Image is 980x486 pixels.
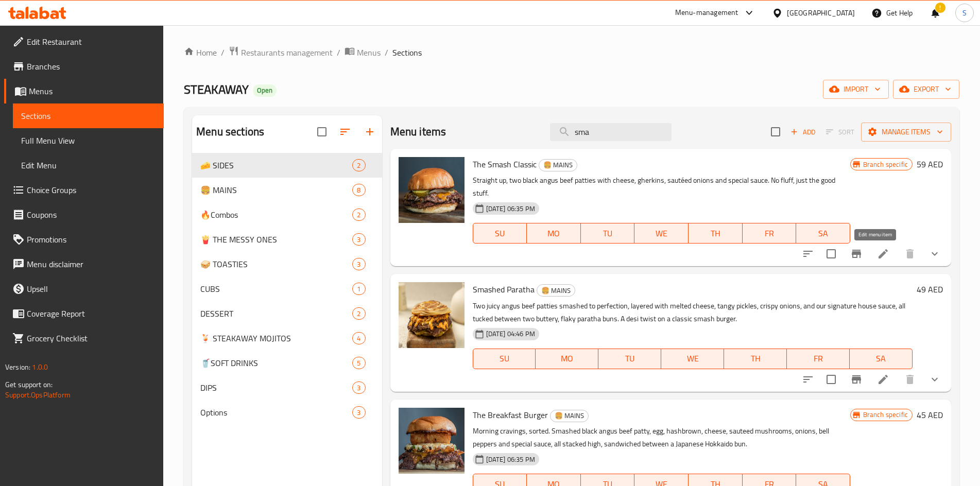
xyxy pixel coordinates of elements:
[550,123,672,141] input: search
[473,174,850,200] p: Straight up, two black angus beef patties with cheese, gherkins, sautéed onions and special sauce...
[551,410,588,422] span: 🍔 MAINS
[353,408,365,418] span: 3
[693,226,738,241] span: TH
[353,210,365,220] span: 2
[27,307,156,320] span: Coverage Report
[352,283,365,295] div: items
[854,351,908,366] span: SA
[27,233,156,246] span: Promotions
[473,223,527,244] button: SU
[861,123,951,142] button: Manage items
[536,349,598,369] button: MO
[253,86,277,95] span: Open
[32,360,48,374] span: 1.0.0
[473,157,537,172] span: The Smash Classic
[4,276,164,301] a: Upsell
[917,282,943,297] h6: 49 AED
[27,184,156,196] span: Choice Groups
[917,157,943,171] h6: 59 AED
[4,178,164,202] a: Choice Groups
[221,46,225,59] li: /
[791,351,846,366] span: FR
[192,276,382,301] div: CUBS1
[352,209,365,221] div: items
[184,78,249,101] span: STEAKAWAY
[229,46,333,59] a: Restaurants management
[850,349,913,369] button: SA
[724,349,787,369] button: TH
[200,184,352,196] span: 🍔 MAINS
[200,406,352,419] div: Options
[473,282,535,297] span: Smashed Paratha
[200,159,352,171] div: 🧀 SIDES
[539,159,577,171] div: 🍔 MAINS
[661,349,724,369] button: WE
[4,29,164,54] a: Edit Restaurant
[352,381,365,394] div: items
[786,124,819,140] button: Add
[4,202,164,227] a: Coupons
[585,226,631,241] span: TU
[473,425,850,450] p: Morning cravings, sorted. Smashed black angus beef patty, egg, hashbrown, cheese, sauteed mushroo...
[13,103,164,128] a: Sections
[200,258,352,270] div: 🥪 TOASTIES
[192,351,382,375] div: 🥤SOFT DRINKS5
[689,223,743,244] button: TH
[796,223,850,244] button: SA
[922,367,947,392] button: show more
[482,455,539,464] span: [DATE] 06:35 PM
[200,233,352,246] span: 🍟 THE MESSY ONES
[639,226,684,241] span: WE
[537,285,575,297] span: 🍔 MAINS
[392,46,422,59] span: Sections
[820,243,842,265] span: Select to update
[200,332,352,344] span: 🍹 STEAKAWAY MOJITOS
[399,157,465,223] img: The Smash Classic
[962,7,967,19] span: S
[192,149,382,429] nav: Menu sections
[352,159,365,171] div: items
[473,349,536,369] button: SU
[901,83,951,96] span: export
[192,326,382,351] div: 🍹 STEAKAWAY MOJITOS4
[5,388,71,402] a: Support.OpsPlatform
[898,241,922,266] button: delete
[743,223,797,244] button: FR
[352,307,365,320] div: items
[333,119,357,144] span: Sort sections
[353,383,365,393] span: 3
[929,373,941,386] svg: Show Choices
[29,85,156,97] span: Menus
[13,128,164,153] a: Full Menu View
[765,121,786,143] span: Select section
[893,80,959,99] button: export
[922,241,947,266] button: show more
[473,407,548,423] span: The Breakfast Burger
[200,283,352,295] span: CUBS
[787,349,850,369] button: FR
[634,223,689,244] button: WE
[4,252,164,276] a: Menu disclaimer
[353,235,365,245] span: 3
[200,307,352,320] span: DESSERT
[482,204,539,214] span: [DATE] 06:35 PM
[5,378,53,391] span: Get support on:
[27,283,156,295] span: Upsell
[831,83,881,96] span: import
[477,226,523,241] span: SU
[917,408,943,422] h6: 45 AED
[192,153,382,178] div: 🧀 SIDES2
[200,209,352,221] span: 🔥Combos
[598,349,661,369] button: TU
[27,36,156,48] span: Edit Restaurant
[345,46,381,59] a: Menus
[27,209,156,221] span: Coupons
[352,332,365,344] div: items
[5,360,30,374] span: Version:
[675,7,738,19] div: Menu-management
[747,226,793,241] span: FR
